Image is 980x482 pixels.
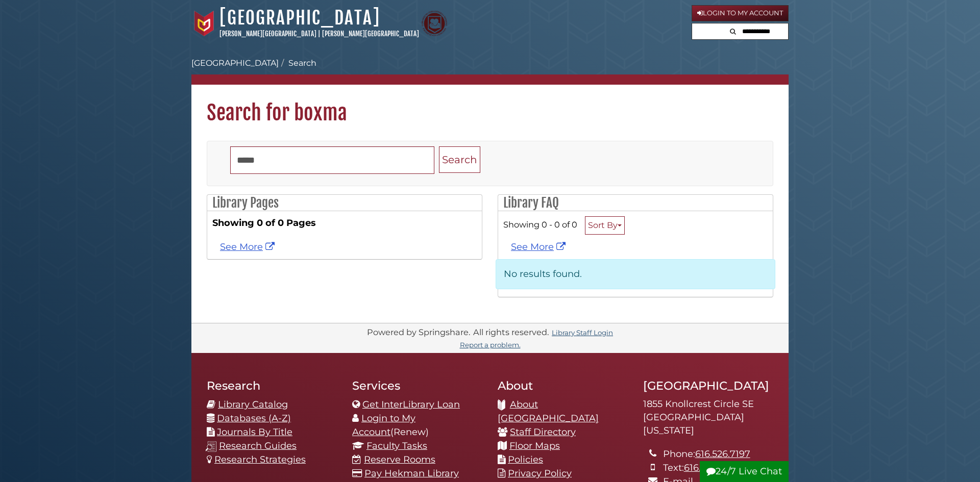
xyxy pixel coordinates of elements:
[552,328,613,337] a: Library Staff Login
[207,195,482,211] h2: Library Pages
[207,378,337,393] h2: Research
[364,468,459,479] a: Pay Hekman Library
[217,413,291,424] a: Databases (A-Z)
[508,468,572,479] a: Privacy Policy
[191,57,789,85] nav: breadcrumb
[700,461,789,482] button: 24/7 Live Chat
[695,448,750,460] a: 616.526.7197
[498,195,773,211] h2: Library FAQ
[730,28,736,35] i: Search
[511,241,568,252] a: See More
[366,440,427,451] a: Faculty Tasks
[322,30,419,38] a: [PERSON_NAME][GEOGRAPHIC_DATA]
[439,146,480,173] button: Search
[191,58,279,68] a: [GEOGRAPHIC_DATA]
[191,11,217,36] img: Calvin University
[352,413,415,438] a: Login to My Account
[585,216,625,235] button: Sort By
[219,7,380,29] a: [GEOGRAPHIC_DATA]
[643,398,773,437] address: 1855 Knollcrest Circle SE [GEOGRAPHIC_DATA][US_STATE]
[510,426,576,438] a: Staff Directory
[219,30,316,38] a: [PERSON_NAME][GEOGRAPHIC_DATA]
[643,378,773,393] h2: [GEOGRAPHIC_DATA]
[206,441,216,452] img: research-guides-icon-white_37x37.png
[727,23,739,37] button: Search
[422,11,447,36] img: Calvin Theological Seminary
[318,30,321,38] span: |
[217,426,292,438] a: Journals By Title
[214,454,306,465] a: Research Strategies
[460,341,521,349] a: Report a problem.
[219,440,297,451] a: Research Guides
[218,399,288,410] a: Library Catalog
[508,454,543,465] a: Policies
[364,454,435,465] a: Reserve Rooms
[279,57,316,69] li: Search
[352,412,482,439] li: (Renew)
[692,5,789,21] a: Login to My Account
[498,378,628,393] h2: About
[496,259,775,289] p: No results found.
[212,216,477,230] strong: Showing 0 of 0 Pages
[684,462,740,473] a: 616.537.2364
[352,378,482,393] h2: Services
[472,327,550,337] div: All rights reserved.
[503,219,577,230] span: Showing 0 - 0 of 0
[365,327,472,337] div: Powered by Springshare.
[220,241,277,252] a: See more boxma results
[663,447,773,461] li: Phone:
[362,399,460,410] a: Get InterLibrary Loan
[663,461,773,475] li: Text:
[509,440,560,451] a: Floor Maps
[191,85,789,125] h1: Search for boxma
